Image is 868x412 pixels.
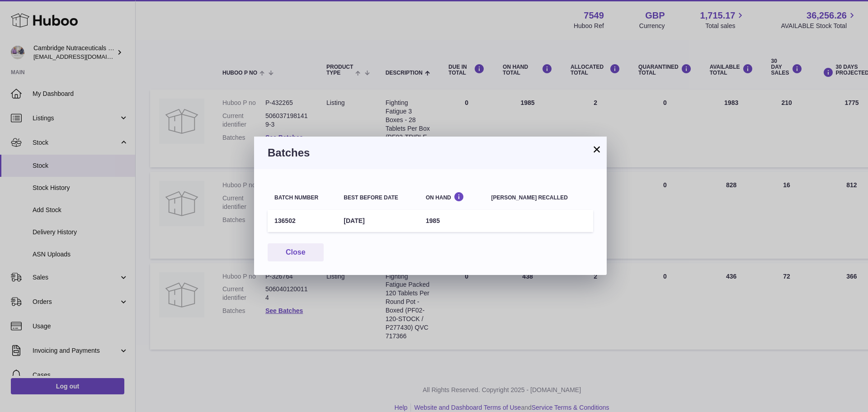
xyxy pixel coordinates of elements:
div: [PERSON_NAME] recalled [491,195,586,201]
div: Batch number [274,195,330,201]
button: × [591,144,602,155]
td: 1985 [419,210,485,232]
td: [DATE] [337,210,419,232]
div: On Hand [426,192,478,200]
h3: Batches [268,146,593,160]
div: Best before date [344,195,412,201]
td: 136502 [268,210,337,232]
button: Close [268,243,324,262]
